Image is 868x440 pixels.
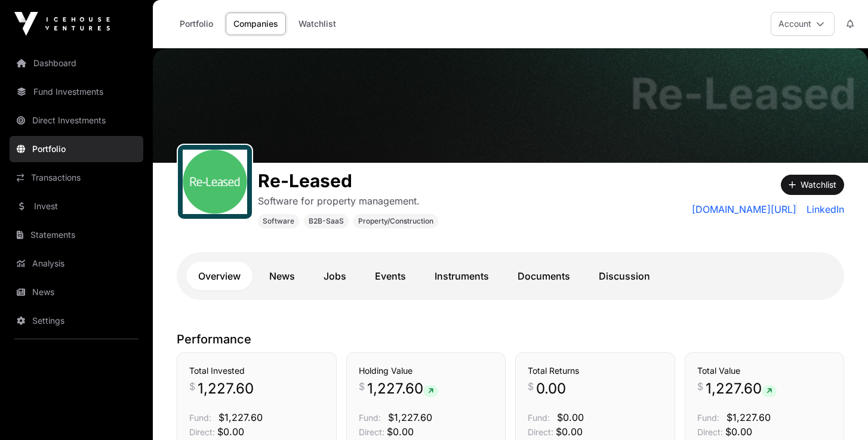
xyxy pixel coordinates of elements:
span: Fund: [528,413,550,423]
a: Transactions [10,165,143,191]
a: Discussion [587,262,662,290]
span: $0.00 [557,411,584,423]
img: Re-Leased [153,48,868,163]
span: Fund: [697,413,719,423]
span: Direct: [697,427,723,437]
span: Fund: [359,413,381,423]
a: Companies [226,13,286,35]
a: Settings [10,308,143,334]
a: Instruments [423,262,501,290]
a: Statements [10,222,143,248]
h3: Total Value [697,365,832,377]
nav: Tabs [186,262,835,290]
a: Fund Investments [10,79,143,105]
span: Direct: [189,427,215,437]
span: 1,227.60 [198,379,254,398]
a: Direct Investments [10,107,143,134]
span: Direct: [528,427,553,437]
img: Icehouse Ventures Logo [14,12,110,36]
a: Portfolio [10,136,143,162]
h3: Total Invested [189,365,324,377]
a: Portfolio [172,13,221,35]
span: Fund: [189,413,211,423]
span: $ [189,379,195,393]
span: $0.00 [725,426,752,438]
span: $1,227.60 [218,411,263,423]
a: Watchlist [291,13,344,35]
iframe: Chat Widget [808,383,868,440]
a: Analysis [10,250,143,277]
span: $0.00 [217,426,244,438]
span: Direct: [359,427,384,437]
span: Software [263,216,294,226]
a: News [257,262,307,290]
a: News [10,279,143,305]
p: Software for property management. [258,194,438,208]
span: 0.00 [536,379,566,398]
a: Jobs [312,262,358,290]
a: [DOMAIN_NAME][URL] [692,202,797,216]
h3: Holding Value [359,365,494,377]
span: $0.00 [387,426,414,438]
span: $ [359,379,365,393]
h1: Re-Leased [630,72,856,115]
span: $1,227.60 [727,411,771,423]
span: $1,227.60 [388,411,432,423]
a: Events [363,262,418,290]
a: Invest [10,193,143,219]
h1: Re-Leased [258,170,438,191]
span: 1,227.60 [706,379,777,398]
p: Performance [177,331,844,348]
span: B2B-SaaS [309,216,344,226]
a: Dashboard [10,50,143,76]
button: Watchlist [781,175,844,195]
a: LinkedIn [802,202,844,216]
button: Account [771,12,835,36]
span: 1,227.60 [367,379,438,398]
span: Property/Construction [358,216,433,226]
span: $ [697,379,703,393]
span: $0.00 [556,426,583,438]
h3: Total Returns [528,365,663,377]
span: $ [528,379,534,393]
a: Documents [506,262,582,290]
img: download.png [183,150,247,214]
a: Overview [186,262,253,290]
